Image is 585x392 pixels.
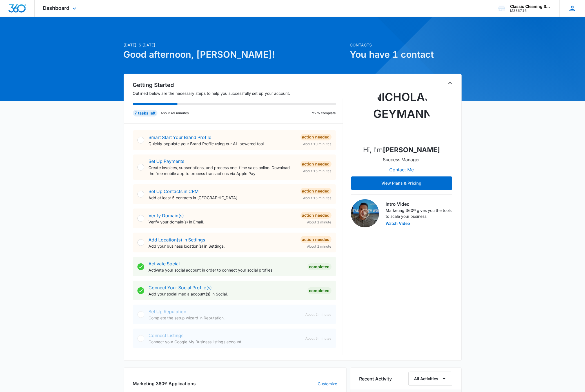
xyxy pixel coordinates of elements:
div: account name [510,4,551,9]
img: Intro Video [351,199,379,227]
a: Customize [318,381,337,387]
strong: [PERSON_NAME] [383,146,440,154]
h1: You have 1 contact [350,48,462,61]
div: account id [510,9,551,13]
p: Quickly populate your Brand Profile using our AI-powered tool. [149,141,296,147]
p: About 49 minutes [161,111,189,116]
p: 22% complete [312,111,336,116]
span: About 15 minutes [303,169,332,174]
a: Verify Domain(s) [149,213,184,218]
span: About 2 minutes [306,312,332,317]
p: Complete the setup wizard in Reputation. [149,315,301,321]
a: Smart Start Your Brand Profile [149,135,212,140]
p: Connect your Google My Business listings account. [149,339,301,345]
div: Completed [308,263,332,270]
button: Watch Video [386,221,410,225]
p: Marketing 360® gives you the tools to scale your business. [386,207,452,219]
h3: Intro Video [386,201,452,207]
h2: Marketing 360® Applications [133,380,196,387]
p: Contacts [350,42,462,48]
span: Dashboard [43,5,70,11]
div: Action Needed [301,134,332,140]
span: About 15 minutes [303,196,332,201]
div: Completed [308,287,332,294]
p: Verify your domain(s) in Email. [149,219,296,225]
h2: Getting Started [133,81,343,89]
img: Nicholas Geymann [373,84,430,140]
a: Connect Your Social Profile(s) [149,285,212,290]
a: Add Location(s) in Settings [149,237,205,243]
p: Activate your social account in order to connect your social profiles. [149,267,303,273]
a: Set Up Contacts in CRM [149,189,199,194]
span: About 1 minute [307,244,332,249]
div: Action Needed [301,188,332,194]
p: Add at least 5 contacts in [GEOGRAPHIC_DATA]. [149,195,296,201]
span: About 1 minute [307,220,332,225]
button: Contact Me [384,163,419,176]
button: All Activities [408,372,452,386]
p: Success Manager [383,156,420,163]
a: Activate Social [149,261,180,266]
p: Outlined below are the necessary steps to help you successfully set up your account. [133,90,343,96]
button: Toggle Collapse [447,80,453,86]
button: View Plans & Pricing [351,176,452,190]
div: Action Needed [301,236,332,243]
span: About 10 minutes [303,142,332,147]
div: Action Needed [301,161,332,167]
a: Set Up Payments [149,158,184,164]
p: Hi, I'm [363,145,440,155]
h6: Recent Activity [359,375,392,382]
span: About 5 minutes [306,336,332,341]
p: Add your business location(s) in Settings. [149,243,296,249]
h1: Good afternoon, [PERSON_NAME]! [124,48,347,61]
p: Add your social media account(s) in Social. [149,291,303,297]
p: Create invoices, subscriptions, and process one-time sales online. Download the free mobile app t... [149,165,296,176]
div: Action Needed [301,212,332,219]
div: 7 tasks left [133,110,157,117]
p: [DATE] is [DATE] [124,42,347,48]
